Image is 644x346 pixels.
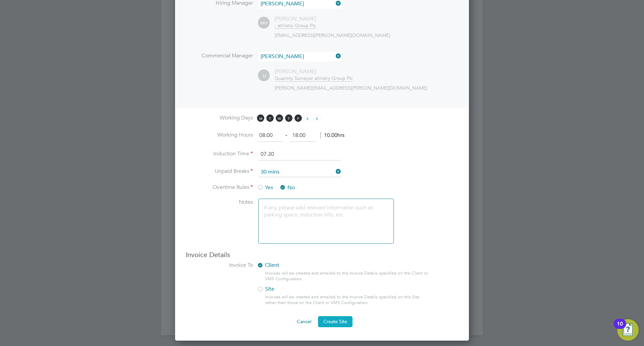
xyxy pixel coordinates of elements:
[186,184,253,191] label: Overtime Rules
[258,52,341,61] input: Search for...
[257,262,423,269] label: Client
[290,130,316,142] input: 17:00
[266,114,274,122] span: T
[617,324,623,333] div: 10
[275,22,282,29] span: - at
[313,114,321,122] span: S
[265,270,428,282] div: Invoices will be created and emailed to the Invoice Details specified on the Client or VMS Config...
[258,167,341,177] input: Select one
[257,130,283,142] input: 08:00
[186,262,253,269] label: Invoice To
[318,316,353,327] button: Create Site
[275,22,316,29] div: Vistry Group Plc
[186,114,253,121] label: Working Days
[291,316,317,327] button: Cancel
[284,132,288,139] span: ‐
[257,184,273,191] span: Yes
[276,114,283,122] span: W
[275,32,390,38] span: [EMAIL_ADDRESS][PERSON_NAME][DOMAIN_NAME]
[304,114,311,122] span: S
[258,17,270,29] span: MH
[294,114,302,122] span: F
[275,15,316,22] div: [PERSON_NAME]
[617,319,639,341] button: Open Resource Center, 10 new notifications
[285,114,292,122] span: T
[186,250,458,259] h3: Invoice Details
[275,75,319,81] span: Quantity Surveyor at
[265,294,428,306] div: Invoices will be created and emailed to the Invoice Details specified on this Site rather than th...
[186,168,253,175] label: Unpaid Breaks
[279,184,295,191] span: No
[186,52,253,59] label: Commercial Manager
[258,70,270,82] span: JJ
[275,85,427,91] span: [PERSON_NAME][EMAIL_ADDRESS][PERSON_NAME][DOMAIN_NAME]
[323,318,347,325] span: Create Site
[320,132,344,139] span: 10.00hrs
[275,75,353,81] div: Vistry Group Plc
[257,286,423,293] label: Site
[186,150,253,157] label: Induction Time
[186,199,253,206] label: Notes
[186,132,253,139] label: Working Hours
[275,68,353,75] div: [PERSON_NAME]
[257,114,264,122] span: M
